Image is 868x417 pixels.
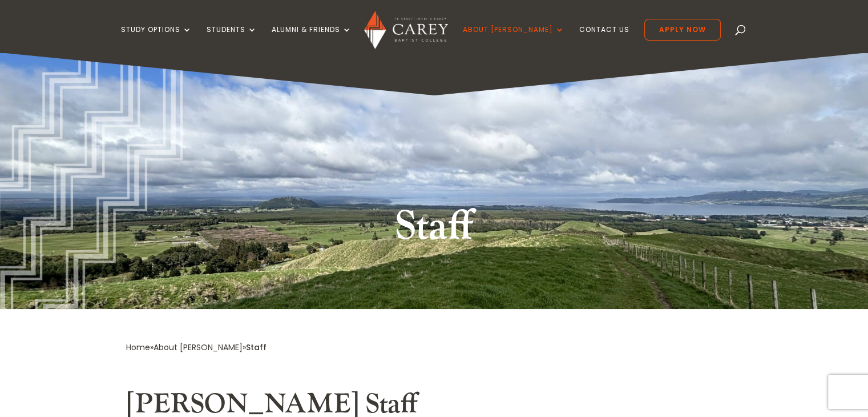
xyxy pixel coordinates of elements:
[246,342,267,353] span: Staff
[126,342,150,353] a: Home
[154,342,243,353] a: About [PERSON_NAME]
[644,19,721,41] a: Apply Now
[220,200,648,259] h1: Staff
[364,11,448,49] img: Carey Baptist College
[126,342,267,353] span: » »
[463,26,564,53] a: About [PERSON_NAME]
[121,26,192,53] a: Study Options
[579,26,629,53] a: Contact Us
[272,26,352,53] a: Alumni & Friends
[207,26,257,53] a: Students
